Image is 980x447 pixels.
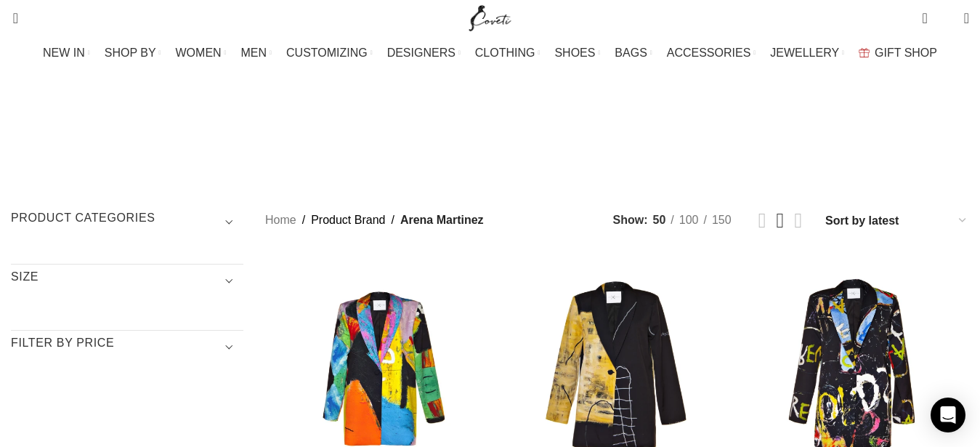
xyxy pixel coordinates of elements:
span: ACCESSORIES [667,46,751,60]
span: WOMEN [176,46,222,60]
a: CLOTHING [475,39,540,68]
a: SHOES [554,39,600,68]
span: CLOTHING [475,46,535,60]
h3: Filter by price [11,335,243,360]
a: Site logo [466,11,514,23]
a: 0 [915,4,934,33]
span: GIFT SHOP [875,46,937,60]
a: DESIGNERS [387,39,461,68]
a: GIFT SHOP [859,39,937,68]
h3: Product categories [11,210,243,235]
span: 0 [923,7,934,18]
span: NEW IN [43,46,85,60]
div: My Wishlist [939,4,953,33]
img: GiftBag [859,48,870,57]
span: SHOP BY [105,46,156,60]
a: WOMEN [176,39,227,68]
span: CUSTOMIZING [286,46,368,60]
div: Open Intercom Messenger [931,398,965,432]
a: ACCESSORIES [667,39,756,68]
h3: SIZE [11,269,243,294]
span: SHOES [554,46,595,60]
a: CUSTOMIZING [286,39,373,68]
a: SHOP BY [105,39,161,68]
span: BAGS [615,46,647,60]
span: DESIGNERS [387,46,455,60]
span: JEWELLERY [770,46,839,60]
span: MEN [241,46,267,60]
div: Main navigation [4,39,976,68]
span: 0 [941,15,952,25]
a: BAGS [615,39,652,68]
a: MEN [241,39,272,68]
a: JEWELLERY [770,39,844,68]
a: NEW IN [43,39,90,68]
a: Search [4,4,18,33]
